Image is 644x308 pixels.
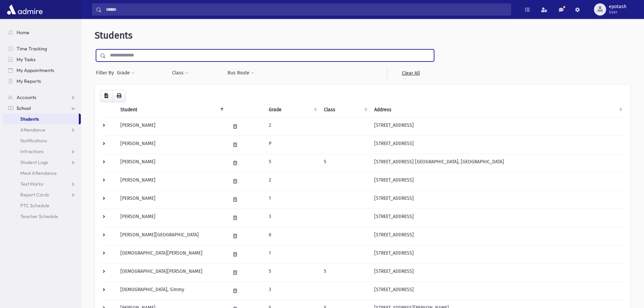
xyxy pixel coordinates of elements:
[3,189,81,200] a: Report Cards
[370,282,625,300] td: [STREET_ADDRESS]
[116,282,226,300] td: [DEMOGRAPHIC_DATA], Simmy
[370,172,625,190] td: [STREET_ADDRESS]
[370,136,625,154] td: [STREET_ADDRESS]
[116,227,226,245] td: [PERSON_NAME][GEOGRAPHIC_DATA]
[370,190,625,209] td: [STREET_ADDRESS]
[20,116,39,122] span: Students
[3,76,81,87] a: My Reports
[265,102,320,118] th: Grade: activate to sort column ascending
[17,46,47,52] span: Time Tracking
[5,3,44,16] img: AdmirePro
[265,172,320,190] td: 2
[3,54,81,65] a: My Tasks
[112,90,126,102] button: Print
[3,103,81,114] a: School
[102,3,511,16] input: Search
[20,192,49,198] span: Report Cards
[20,170,57,176] span: Meal Attendance
[265,154,320,172] td: 5
[3,200,81,211] a: PTC Schedule
[116,172,226,190] td: [PERSON_NAME]
[17,78,41,84] span: My Reports
[116,154,226,172] td: [PERSON_NAME]
[116,263,226,282] td: [DEMOGRAPHIC_DATA][PERSON_NAME]
[17,29,29,35] span: Home
[3,168,81,179] a: Meal Attendance
[3,43,81,54] a: Time Tracking
[265,245,320,263] td: 1
[172,67,189,79] button: Class
[20,203,49,209] span: PTC Schedule
[116,245,226,263] td: [DEMOGRAPHIC_DATA][PERSON_NAME]
[116,136,226,154] td: [PERSON_NAME]
[96,69,117,76] span: Filter By
[116,102,226,118] th: Student: activate to sort column descending
[116,209,226,227] td: [PERSON_NAME]
[17,94,36,100] span: Accounts
[227,67,255,79] button: Bus Route
[609,9,626,15] span: User
[3,135,81,146] a: Notifications
[3,114,79,124] a: Students
[17,67,54,73] span: My Appointments
[370,209,625,227] td: [STREET_ADDRESS]
[265,136,320,154] td: P
[320,154,371,172] td: 5
[370,227,625,245] td: [STREET_ADDRESS]
[3,157,81,168] a: Student Logs
[265,209,320,227] td: 3
[116,190,226,209] td: [PERSON_NAME]
[370,102,625,118] th: Address: activate to sort column ascending
[265,117,320,136] td: 2
[20,159,48,165] span: Student Logs
[609,4,626,9] span: epotash
[265,190,320,209] td: 1
[370,154,625,172] td: [STREET_ADDRESS] [GEOGRAPHIC_DATA], [GEOGRAPHIC_DATA]
[3,65,81,76] a: My Appointments
[20,127,45,133] span: Attendance
[116,117,226,136] td: [PERSON_NAME]
[370,245,625,263] td: [STREET_ADDRESS]
[20,213,58,219] span: Teacher Schedule
[265,227,320,245] td: 6
[3,124,81,135] a: Attendance
[17,105,31,111] span: School
[20,181,43,187] span: Test Marks
[117,67,135,79] button: Grade
[100,90,113,102] button: CSV
[370,117,625,136] td: [STREET_ADDRESS]
[320,263,371,282] td: 5
[3,146,81,157] a: Infractions
[320,102,371,118] th: Class: activate to sort column ascending
[95,30,133,41] span: Students
[265,282,320,300] td: 3
[265,263,320,282] td: 5
[3,179,81,189] a: Test Marks
[3,92,81,103] a: Accounts
[20,148,44,155] span: Infractions
[20,138,47,144] span: Notifications
[3,211,81,222] a: Teacher Schedule
[3,27,81,38] a: Home
[370,263,625,282] td: [STREET_ADDRESS]
[387,67,434,79] a: Clear All
[17,56,35,63] span: My Tasks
